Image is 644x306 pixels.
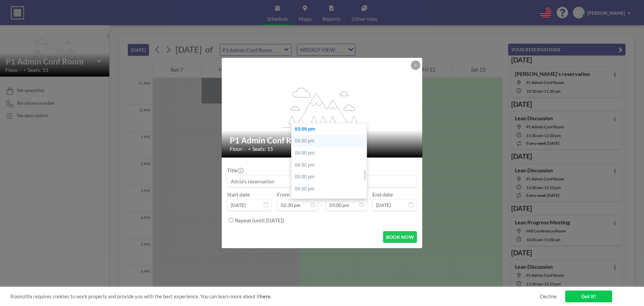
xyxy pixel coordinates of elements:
div: 05:30 pm [291,183,370,195]
div: 05:00 pm [291,171,370,183]
a: here. [260,293,271,299]
span: • [248,146,251,151]
label: Title [227,167,243,174]
span: Seats: 15 [252,145,273,152]
a: Decline [540,293,557,300]
input: Alicia's reservation [227,175,417,187]
label: From [277,191,289,198]
span: Roomzilla requires cookies to work properly and provide you with the best experience. You can lea... [10,293,540,300]
span: - [321,193,323,208]
label: Repeat (until [DATE]) [235,217,284,224]
div: 04:00 pm [291,147,370,159]
label: Start date [227,191,250,198]
span: Floor: - [230,145,247,152]
div: 03:00 pm [291,123,370,135]
a: Got it! [565,291,612,302]
label: End date [372,191,393,198]
div: 04:30 pm [291,159,370,171]
button: BOOK NOW [383,231,417,243]
div: 03:30 pm [291,135,370,147]
h2: P1 Admin Conf Room [230,135,415,145]
div: 06:00 pm [291,195,370,207]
